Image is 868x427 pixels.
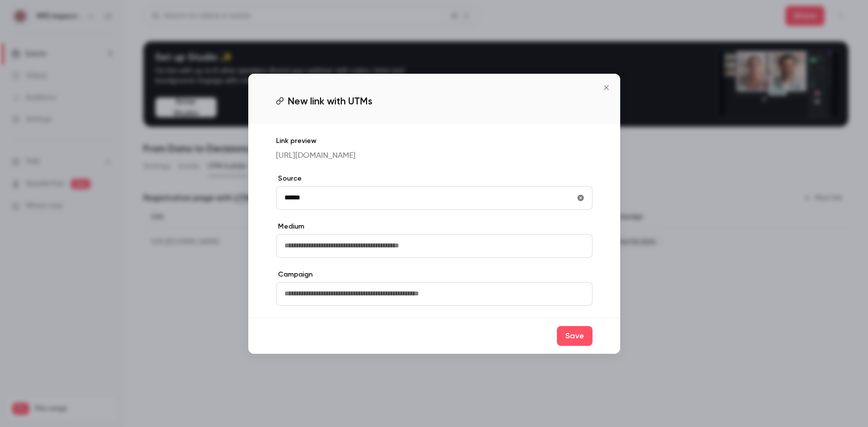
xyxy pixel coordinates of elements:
[288,94,372,108] span: New link with UTMs
[557,326,593,346] button: Save
[276,174,593,184] label: Source
[276,150,593,162] p: [URL][DOMAIN_NAME]
[596,78,616,97] button: Close
[276,136,593,146] p: Link preview
[276,222,593,232] label: Medium
[573,190,589,206] button: utmSource
[276,270,593,280] label: Campaign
